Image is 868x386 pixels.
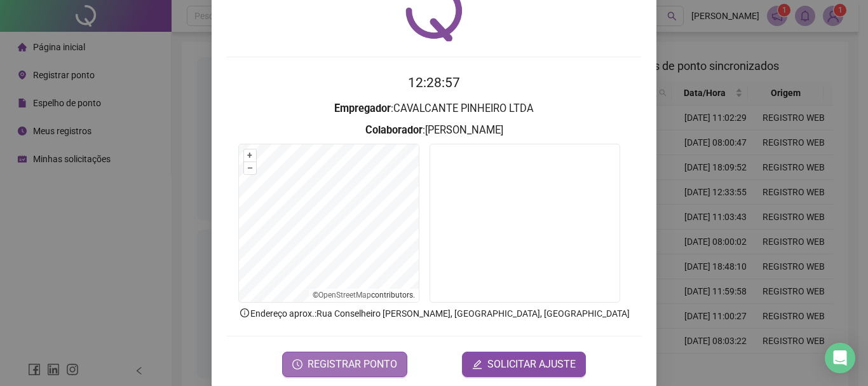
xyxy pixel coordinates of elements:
li: © contributors. [313,291,415,300]
button: editSOLICITAR AJUSTE [462,352,586,377]
span: REGISTRAR PONTO [308,357,397,372]
strong: Colaborador [365,124,423,136]
h3: : CAVALCANTE PINHEIRO LTDA [227,100,641,117]
button: + [244,149,256,162]
span: SOLICITAR AJUSTE [487,357,576,372]
a: OpenStreetMap [318,291,371,300]
span: info-circle [239,307,250,319]
time: 12:28:57 [408,75,460,90]
span: edit [472,359,482,369]
button: – [244,162,256,174]
strong: Empregador [334,102,391,114]
button: REGISTRAR PONTO [282,352,407,377]
div: Open Intercom Messenger [825,343,855,373]
h3: : [PERSON_NAME] [227,122,641,139]
span: clock-circle [292,359,302,369]
p: Endereço aprox. : Rua Conselheiro [PERSON_NAME], [GEOGRAPHIC_DATA], [GEOGRAPHIC_DATA] [227,307,641,321]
